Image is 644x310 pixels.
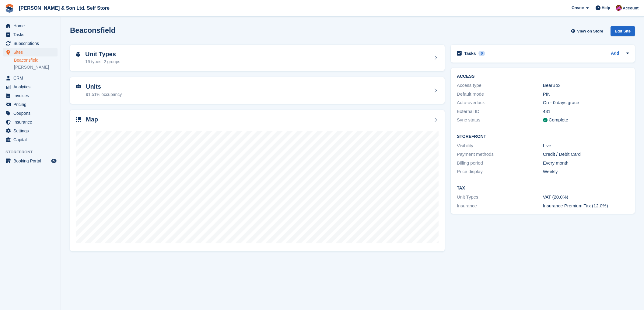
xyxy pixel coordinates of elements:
[3,74,58,82] a: menu
[13,109,50,118] span: Coupons
[85,51,120,58] h2: Unit Types
[3,30,58,39] a: menu
[457,91,543,98] div: Default mode
[611,26,635,36] div: Edit Site
[86,83,122,90] h2: Units
[70,110,445,252] a: Map
[3,118,58,126] a: menu
[3,100,58,109] a: menu
[76,117,81,122] img: map-icn-33ee37083ee616e46c38cad1a60f524a97daa1e2b2c8c0bc3eb3415660979fc1.svg
[13,100,50,109] span: Pricing
[457,74,629,79] h2: ACCESS
[543,108,629,115] div: 431
[457,160,543,167] div: Billing period
[616,5,622,11] img: Kate Standish
[623,5,639,11] span: Account
[13,127,50,135] span: Settings
[549,117,568,124] div: Complete
[543,194,629,201] div: VAT (20.0%)
[13,48,50,56] span: Sites
[14,57,58,63] a: Beaconsfield
[50,157,58,165] a: Preview store
[13,91,50,100] span: Invoices
[457,194,543,201] div: Unit Types
[3,83,58,91] a: menu
[457,186,629,191] h2: Tax
[76,52,80,57] img: unit-type-icn-2b2737a686de81e16bb02015468b77c625bbabd49415b5ef34ead5e3b44a266d.svg
[464,51,476,56] h2: Tasks
[611,50,619,57] a: Add
[13,74,50,82] span: CRM
[5,4,14,13] img: stora-icon-8386f47178a22dfd0bd8f6a31ec36ba5ce8667c1dd55bd0f319d3a0aa187defe.svg
[543,82,629,89] div: BearBox
[3,91,58,100] a: menu
[543,168,629,175] div: Weekly
[3,135,58,144] a: menu
[70,26,115,34] h2: Beaconsfield
[457,142,543,149] div: Visibility
[14,64,58,70] a: [PERSON_NAME]
[457,168,543,175] div: Price display
[13,118,50,126] span: Insurance
[570,26,606,36] a: View on Store
[3,48,58,56] a: menu
[86,116,98,123] h2: Map
[16,3,112,13] a: [PERSON_NAME] & Son Ltd. Self Store
[76,84,81,89] img: unit-icn-7be61d7bf1b0ce9d3e12c5938cc71ed9869f7b940bace4675aadf7bd6d80202e.svg
[457,117,543,124] div: Sync status
[457,82,543,89] div: Access type
[478,51,485,56] div: 0
[457,151,543,158] div: Payment methods
[457,203,543,210] div: Insurance
[457,134,629,139] h2: Storefront
[13,22,50,30] span: Home
[457,99,543,106] div: Auto-overlock
[577,28,603,34] span: View on Store
[602,5,610,11] span: Help
[5,149,61,155] span: Storefront
[572,5,584,11] span: Create
[3,127,58,135] a: menu
[543,160,629,167] div: Every month
[3,109,58,118] a: menu
[611,26,635,39] a: Edit Site
[70,77,445,104] a: Units 91.51% occupancy
[543,99,629,106] div: On - 0 days grace
[543,91,629,98] div: PIN
[543,142,629,149] div: Live
[86,91,122,98] div: 91.51% occupancy
[85,59,120,65] div: 16 types, 2 groups
[3,157,58,165] a: menu
[13,83,50,91] span: Analytics
[13,157,50,165] span: Booking Portal
[13,30,50,39] span: Tasks
[543,151,629,158] div: Credit / Debit Card
[70,45,445,71] a: Unit Types 16 types, 2 groups
[3,22,58,30] a: menu
[13,39,50,48] span: Subscriptions
[457,108,543,115] div: External ID
[13,135,50,144] span: Capital
[3,39,58,48] a: menu
[543,203,629,210] div: Insurance Premium Tax (12.0%)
